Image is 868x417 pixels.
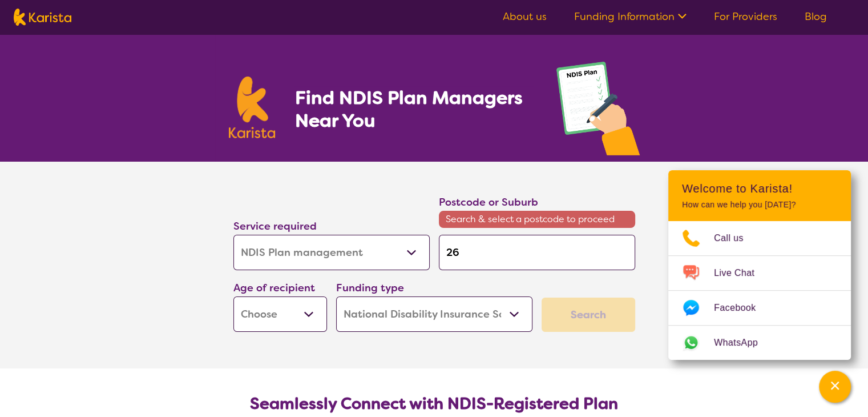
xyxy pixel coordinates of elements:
p: How can we help you [DATE]? [682,200,837,210]
label: Service required [233,219,317,233]
ul: Choose channel [668,221,851,360]
label: Funding type [336,281,404,295]
span: Search & select a postcode to proceed [439,211,635,228]
span: WhatsApp [714,334,772,351]
input: Type [439,235,635,270]
span: Live Chat [714,264,768,282]
h1: Find NDIS Plan Managers Near You [294,86,533,132]
a: For Providers [714,10,777,23]
img: plan-management [556,62,640,162]
div: Channel Menu [668,170,851,360]
a: About us [503,10,547,23]
img: Karista logo [229,77,276,138]
h2: Welcome to Karista! [682,182,837,195]
a: Web link opens in a new tab. [668,326,851,360]
button: Channel Menu [819,371,851,403]
a: Blog [805,10,827,23]
label: Postcode or Suburb [439,195,538,209]
a: Funding Information [574,10,687,23]
label: Age of recipient [233,281,315,295]
img: Karista logo [14,9,71,26]
span: Call us [714,230,757,247]
span: Facebook [714,299,769,316]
